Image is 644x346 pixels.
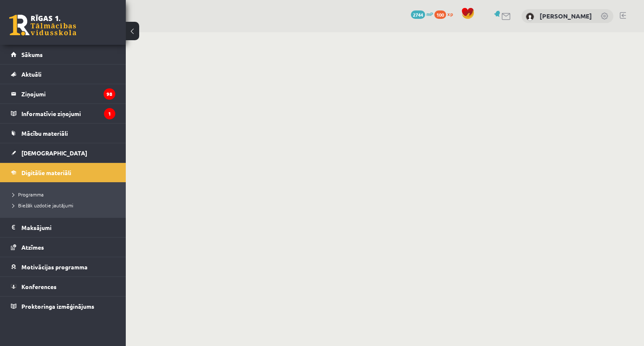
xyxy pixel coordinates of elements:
[104,88,115,100] i: 98
[21,129,68,137] span: Mācību materiāli
[11,277,115,296] a: Konferences
[411,10,433,17] a: 2744 mP
[11,45,115,64] a: Sākums
[21,70,42,78] span: Aktuāli
[11,104,115,123] a: Informatīvie ziņojumi1
[11,65,115,84] a: Aktuāli
[540,12,592,20] a: [PERSON_NAME]
[13,191,117,198] a: Programma
[434,10,446,19] span: 100
[21,283,57,290] span: Konferences
[21,51,43,58] span: Sākums
[13,201,117,209] a: Biežāk uzdotie jautājumi
[411,10,425,19] span: 2744
[104,108,115,119] i: 1
[13,191,44,198] span: Programma
[11,84,115,103] a: Ziņojumi98
[13,202,73,209] span: Biežāk uzdotie jautājumi
[21,169,71,176] span: Digitālie materiāli
[526,13,534,21] img: Viktorija Paņuhno
[11,297,115,316] a: Proktoringa izmēģinājums
[11,143,115,163] a: [DEMOGRAPHIC_DATA]
[21,302,94,310] span: Proktoringa izmēģinājums
[426,10,433,17] span: mP
[447,10,453,17] span: xp
[11,163,115,182] a: Digitālie materiāli
[21,243,44,251] span: Atzīmes
[9,15,76,36] a: Rīgas 1. Tālmācības vidusskola
[11,257,115,276] a: Motivācijas programma
[21,149,87,157] span: [DEMOGRAPHIC_DATA]
[11,218,115,237] a: Maksājumi
[21,84,115,103] legend: Ziņojumi
[21,263,88,271] span: Motivācijas programma
[434,10,457,17] a: 100 xp
[11,124,115,143] a: Mācību materiāli
[11,238,115,257] a: Atzīmes
[21,104,115,123] legend: Informatīvie ziņojumi
[21,218,115,237] legend: Maksājumi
